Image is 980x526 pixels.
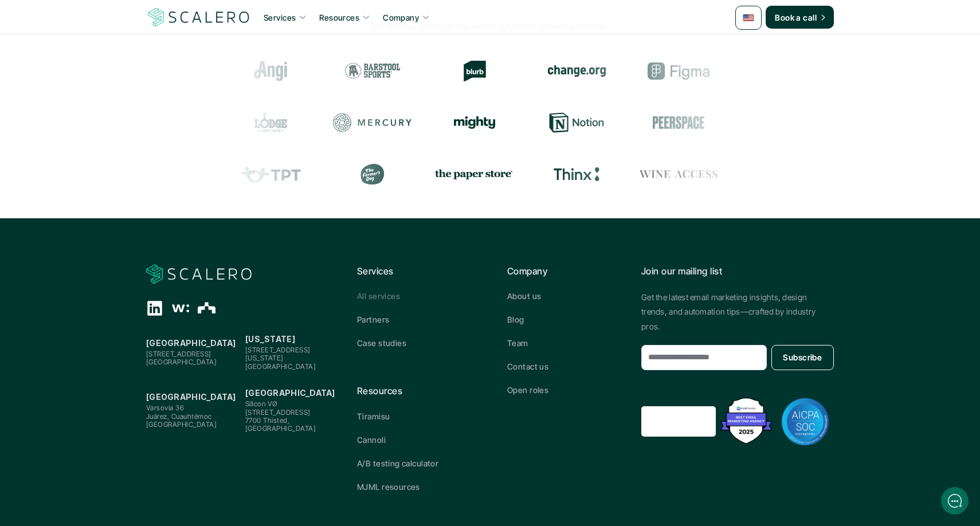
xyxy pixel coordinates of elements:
button: New conversation [18,152,211,175]
p: Company [383,11,419,23]
img: 🇺🇸 [743,12,754,23]
p: Cannoli [357,434,386,446]
a: Cannoli [357,434,473,446]
h2: Let us know if we can help with lifecycle marketing. [17,76,212,131]
p: All services [357,290,400,302]
a: Blog [507,313,623,325]
button: Subscribe [771,345,834,370]
p: Contact us [507,360,548,372]
a: About us [507,290,623,302]
p: Services [357,264,473,279]
span: Silicon VØ [245,399,278,408]
img: Best Email Marketing Agency 2025 - Recognized by Mailmodo [718,395,775,447]
span: 7700 Thisted, [GEOGRAPHIC_DATA] [245,416,316,433]
p: Case studies [357,337,406,349]
a: Scalero company logotype [146,264,252,285]
p: Join our mailing list [641,264,834,279]
p: Company [507,264,623,279]
a: Tiramisu [357,410,473,422]
p: Book a call [775,11,817,23]
strong: [GEOGRAPHIC_DATA] [146,392,236,402]
span: We run on Gist [96,401,145,408]
span: [GEOGRAPHIC_DATA] [146,420,217,429]
span: Juárez, Cuauhtémoc [146,412,212,421]
iframe: gist-messenger-bubble-iframe [941,487,969,515]
p: Resources [357,384,473,399]
p: Subscribe [783,351,822,363]
a: Case studies [357,337,473,349]
strong: [GEOGRAPHIC_DATA] [146,338,236,348]
span: [US_STATE][GEOGRAPHIC_DATA] [245,354,316,370]
p: MJML resources [357,481,420,493]
p: Open roles [507,384,548,396]
span: New conversation [74,159,138,168]
a: Team [507,337,623,349]
img: Scalero company logotype [146,6,252,28]
span: [STREET_ADDRESS] [245,346,311,354]
h1: Hi! Welcome to [GEOGRAPHIC_DATA]. [17,56,212,74]
p: Blog [507,313,524,325]
p: Services [264,11,296,23]
a: Partners [357,313,473,325]
p: Partners [357,313,389,325]
a: MJML resources [357,481,473,493]
a: Scalero company logotype [146,7,252,28]
a: All services [357,290,473,302]
a: Open roles [507,384,623,396]
p: Team [507,337,528,349]
p: Tiramisu [357,410,390,422]
strong: [US_STATE] [245,334,295,344]
span: Varsovia 36 [146,403,184,412]
a: A/B testing calculator [357,457,473,469]
p: About us [507,290,541,302]
a: Contact us [507,360,623,372]
p: A/B testing calculator [357,457,438,469]
span: [STREET_ADDRESS] [245,408,311,417]
strong: [GEOGRAPHIC_DATA] [245,388,335,398]
span: [STREET_ADDRESS] [146,350,211,358]
span: [GEOGRAPHIC_DATA] [146,358,217,366]
a: Book a call [766,6,834,29]
img: Scalero company logotype [146,264,252,285]
p: Resources [319,11,359,23]
p: Get the latest email marketing insights, design trends, and automation tips—crafted by industry p... [641,290,834,333]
